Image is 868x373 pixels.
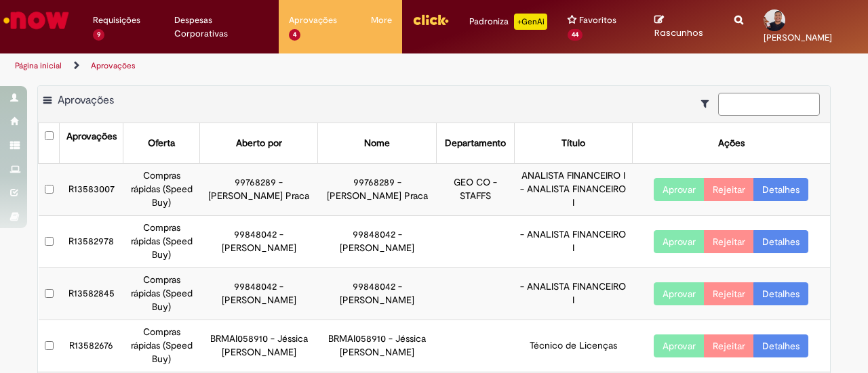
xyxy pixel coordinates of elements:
span: Favoritos [579,14,616,27]
div: Padroniza [469,14,547,30]
span: More [371,14,392,27]
a: Detalhes [753,334,808,357]
a: Detalhes [753,230,808,253]
p: +GenAi [514,14,547,30]
div: Ações [718,137,745,150]
span: Aprovações [58,93,114,107]
a: Detalhes [753,282,808,305]
td: 99768289 - [PERSON_NAME] Praca [318,164,437,216]
td: Técnico de Licenças [514,320,632,372]
td: Compras rápidas (Speed Buy) [123,268,200,320]
a: Aprovações [91,60,136,71]
a: Detalhes [753,178,808,201]
div: Oferta [148,137,175,150]
button: Aprovar [654,334,705,357]
th: Aprovações [60,123,123,163]
button: Rejeitar [704,230,754,253]
img: ServiceNow [1,7,71,34]
td: 99848042 - [PERSON_NAME] [199,216,318,268]
div: Nome [364,137,390,150]
td: BRMAI058910 - Jéssica [PERSON_NAME] [318,320,437,372]
span: Despesas Corporativas [174,14,269,41]
td: - ANALISTA FINANCEIRO I [514,268,632,320]
td: Compras rápidas (Speed Buy) [123,164,200,216]
span: [PERSON_NAME] [764,32,832,43]
i: Mostrar filtros para: Suas Solicitações [701,99,715,108]
button: Aprovar [654,230,705,253]
td: BRMAI058910 - Jéssica [PERSON_NAME] [199,320,318,372]
button: Rejeitar [704,334,754,357]
td: R13582845 [60,268,123,320]
button: Aprovar [654,282,705,305]
div: Aberto por [236,137,282,150]
td: Compras rápidas (Speed Buy) [123,216,200,268]
div: Departamento [445,137,506,150]
span: 9 [93,29,104,41]
td: GEO CO - STAFFS [436,164,514,216]
td: 99848042 - [PERSON_NAME] [318,216,437,268]
td: 99768289 - [PERSON_NAME] Praca [199,164,318,216]
img: click_logo_yellow_360x200.png [412,9,449,30]
td: R13582978 [60,216,123,268]
button: Rejeitar [704,178,754,201]
td: R13583007 [60,164,123,216]
div: Título [561,137,585,150]
span: 4 [289,29,300,41]
td: R13582676 [60,320,123,372]
td: Compras rápidas (Speed Buy) [123,320,200,372]
span: Aprovações [289,14,337,27]
span: Rascunhos [654,26,703,39]
a: Página inicial [15,60,62,71]
a: Rascunhos [654,14,715,39]
ul: Trilhas de página [10,53,568,79]
td: ANALISTA FINANCEIRO I - ANALISTA FINANCEIRO I [514,164,632,216]
button: Aprovar [654,178,705,201]
button: Rejeitar [704,282,754,305]
span: Requisições [93,14,140,27]
td: 99848042 - [PERSON_NAME] [318,268,437,320]
div: Aprovações [66,130,117,144]
td: 99848042 - [PERSON_NAME] [199,268,318,320]
span: 44 [568,29,583,41]
td: - ANALISTA FINANCEIRO I [514,216,632,268]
